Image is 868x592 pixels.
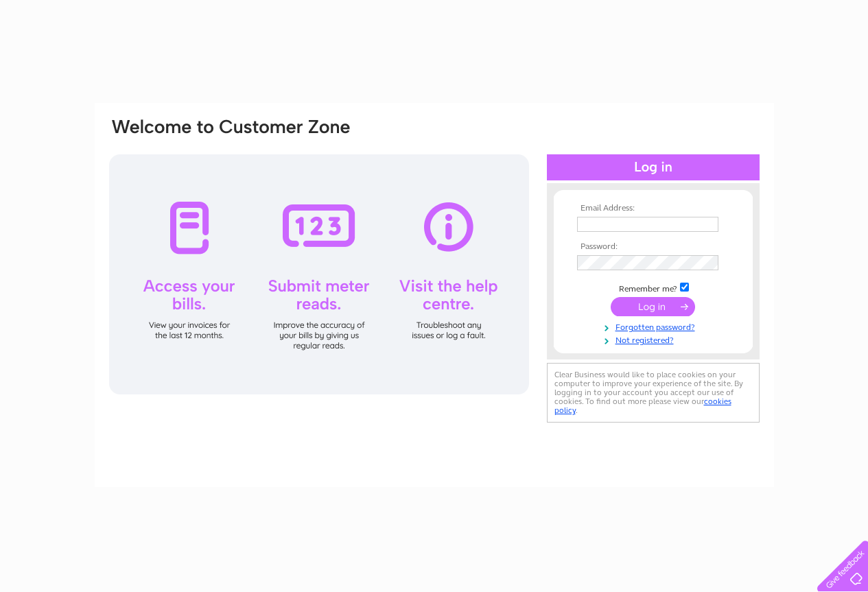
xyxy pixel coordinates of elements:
[577,320,733,333] a: Forgotten password?
[574,281,733,294] td: Remember me?
[574,242,733,252] th: Password:
[547,363,760,423] div: Clear Business would like to place cookies on your computer to improve your experience of the sit...
[574,204,733,213] th: Email Address:
[554,396,731,415] a: cookies policy
[611,297,695,316] input: Submit
[577,333,733,346] a: Not registered?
